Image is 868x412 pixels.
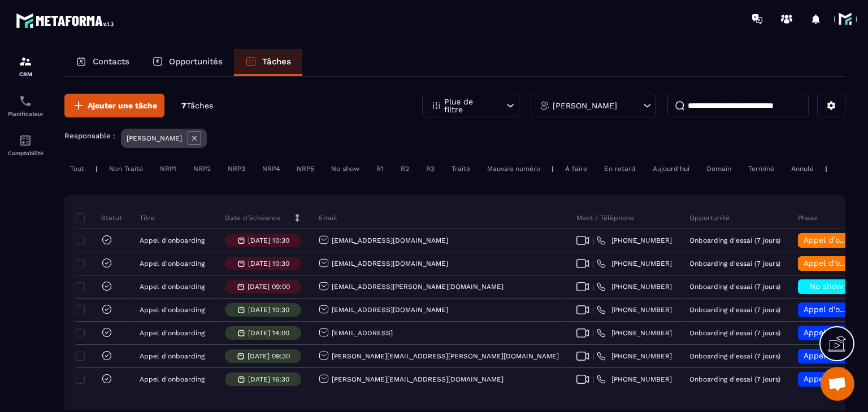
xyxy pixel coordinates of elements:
[825,165,827,173] p: |
[248,352,290,360] p: [DATE] 09:30
[689,352,780,360] p: Onboarding d'essai (7 jours)
[325,162,365,176] div: No show
[559,162,593,176] div: À faire
[592,283,594,291] span: |
[798,213,817,222] p: Phase
[552,165,554,173] p: |
[64,94,164,117] button: Ajouter une tâche
[689,213,730,222] p: Opportunité
[140,352,205,360] p: Appel d'onboarding
[64,49,141,76] a: Contacts
[140,329,205,337] p: Appel d'onboarding
[689,283,780,291] p: Onboarding d'essai (7 jours)
[689,236,780,244] p: Onboarding d'essai (7 jours)
[420,162,440,176] div: R3
[19,134,32,147] img: accountant
[140,236,205,244] p: Appel d'onboarding
[689,375,780,383] p: Onboarding d'essai (7 jours)
[262,56,291,67] p: Tâches
[821,367,854,401] div: Ouvrir le chat
[93,56,129,67] p: Contacts
[257,162,285,176] div: NRP4
[169,56,223,67] p: Opportunités
[3,46,48,86] a: formationformationCRM
[592,329,594,338] span: |
[319,213,337,222] p: Email
[96,165,98,173] p: |
[154,162,182,176] div: NRP1
[689,329,780,337] p: Onboarding d'essai (7 jours)
[444,98,494,113] p: Plus de filtre
[3,86,48,125] a: schedulerschedulerPlanificateur
[592,306,594,314] span: |
[597,259,672,268] a: [PHONE_NUMBER]
[597,328,672,338] a: [PHONE_NUMBER]
[79,213,122,222] p: Statut
[597,282,672,291] a: [PHONE_NUMBER]
[234,49,302,76] a: Tâches
[140,213,155,222] p: Titre
[188,162,216,176] div: NRP2
[248,260,289,268] p: [DATE] 10:30
[743,162,780,176] div: Terminé
[16,10,118,31] img: logo
[248,236,289,244] p: [DATE] 10:30
[291,162,320,176] div: NRP5
[598,162,641,176] div: En retard
[140,260,205,268] p: Appel d'onboarding
[576,213,634,222] p: Meet / Téléphone
[186,101,213,110] span: Tâches
[3,111,48,117] p: Planificateur
[222,162,251,176] div: NRP3
[597,352,672,361] a: [PHONE_NUMBER]
[140,306,205,314] p: Appel d'onboarding
[3,150,48,156] p: Comptabilité
[810,282,843,291] span: No show
[592,375,594,384] span: |
[88,100,157,111] span: Ajouter une tâche
[701,162,737,176] div: Demain
[3,125,48,165] a: accountantaccountantComptabilité
[592,352,594,361] span: |
[689,260,780,268] p: Onboarding d'essai (7 jours)
[64,162,90,176] div: Tout
[3,71,48,77] p: CRM
[597,305,672,314] a: [PHONE_NUMBER]
[225,213,281,222] p: Date d’échéance
[181,100,213,111] p: 7
[597,375,672,384] a: [PHONE_NUMBER]
[248,329,289,337] p: [DATE] 14:00
[127,134,182,142] p: [PERSON_NAME]
[248,283,290,291] p: [DATE] 09:00
[371,162,389,176] div: R1
[592,260,594,268] span: |
[140,283,205,291] p: Appel d'onboarding
[141,49,234,76] a: Opportunités
[103,162,149,176] div: Non Traité
[647,162,695,176] div: Aujourd'hui
[248,306,289,314] p: [DATE] 10:30
[248,375,289,383] p: [DATE] 16:30
[64,132,115,140] p: Responsable :
[592,236,594,245] span: |
[140,375,205,383] p: Appel d'onboarding
[19,55,32,68] img: formation
[689,306,780,314] p: Onboarding d'essai (7 jours)
[19,94,32,108] img: scheduler
[785,162,819,176] div: Annulé
[446,162,476,176] div: Traité
[395,162,415,176] div: R2
[597,236,672,245] a: [PHONE_NUMBER]
[553,102,617,109] p: [PERSON_NAME]
[481,162,546,176] div: Mauvais numéro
